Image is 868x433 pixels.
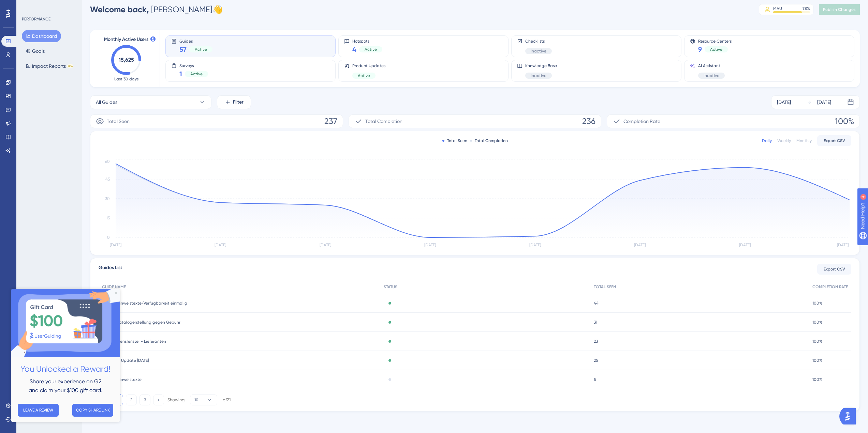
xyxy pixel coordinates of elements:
[803,6,810,11] div: 78 %
[824,138,845,143] span: Export CSV
[110,243,121,247] tspan: [DATE]
[352,38,382,43] span: Hotspots
[102,339,166,344] span: Willkommensfenster - Lieferanten
[233,98,244,106] span: Filter
[19,89,90,96] span: Share your experience on G2
[594,320,597,325] span: 31
[812,320,822,325] span: 100%
[594,377,596,382] span: 5
[106,216,110,220] tspan: 15
[835,116,854,127] span: 100%
[525,38,552,44] span: Checklists
[470,138,508,143] div: Total Completion
[167,397,185,403] div: Showing
[796,138,812,143] div: Monthly
[698,38,732,43] span: Resource Centers
[190,395,217,405] button: 10
[190,71,203,77] span: Active
[223,397,231,403] div: of 21
[22,30,61,42] button: Dashboard
[525,63,557,68] span: Knowledge Base
[529,243,541,247] tspan: [DATE]
[698,63,725,68] span: AI Assistant
[384,284,397,290] span: STATUS
[817,135,851,146] button: Export CSV
[47,3,49,9] div: 4
[104,35,148,44] span: Monthly Active Users
[16,2,43,10] span: Need Help?
[22,60,77,72] button: Impact ReportsBETA
[634,243,646,247] tspan: [DATE]
[61,115,102,128] button: COPY SHARE LINK
[812,358,822,363] span: 100%
[582,116,595,127] span: 236
[824,266,845,272] span: Export CSV
[531,73,546,78] span: Inactive
[22,45,49,57] button: Goals
[812,284,848,290] span: COMPLETION RATE
[623,117,660,125] span: Completion Rate
[442,138,467,143] div: Total Seen
[179,69,182,79] span: 1
[320,243,331,247] tspan: [DATE]
[812,300,822,306] span: 100%
[102,300,187,306] span: Pop Up Hinweistexte/Verfügbarkeit einmalig
[67,64,73,68] div: BETA
[352,63,385,68] span: Product Updates
[139,395,150,405] button: 3
[777,138,791,143] div: Weekly
[823,7,856,12] span: Publish Changes
[107,117,130,125] span: Total Seen
[119,57,134,63] text: 15,625
[812,377,822,382] span: 100%
[90,4,149,14] span: Welcome back,
[817,98,831,106] div: [DATE]
[324,116,337,127] span: 237
[698,45,702,54] span: 9
[90,4,223,15] div: [PERSON_NAME] 👋
[105,196,110,201] tspan: 30
[179,45,187,54] span: 57
[837,243,849,247] tspan: [DATE]
[531,48,546,54] span: Inactive
[424,243,436,247] tspan: [DATE]
[102,377,142,382] span: Pop Up Hinweistexte
[594,358,598,363] span: 25
[5,74,104,87] h2: You Unlocked a Reward!
[7,115,48,128] button: LEAVE A REVIEW
[96,98,117,106] span: All Guides
[105,177,110,182] tspan: 45
[114,76,138,82] span: Last 30 days
[104,3,106,5] div: Close Preview
[179,63,208,68] span: Surveys
[352,45,356,54] span: 4
[704,73,719,78] span: Inactive
[102,284,126,290] span: GUIDE NAME
[365,47,377,52] span: Active
[594,300,599,306] span: 44
[217,95,251,109] button: Filter
[195,47,207,52] span: Active
[365,117,402,125] span: Total Completion
[839,406,860,427] iframe: UserGuiding AI Assistant Launcher
[215,243,226,247] tspan: [DATE]
[194,397,198,403] span: 10
[358,73,370,78] span: Active
[107,235,110,240] tspan: 0
[22,16,50,22] div: PERFORMANCE
[739,243,751,247] tspan: [DATE]
[102,320,180,325] span: Pop Up Katalogerstellung gegen Gebühr
[777,98,791,106] div: [DATE]
[594,284,616,290] span: TOTAL SEEN
[762,138,772,143] div: Daily
[594,339,598,344] span: 23
[817,264,851,275] button: Export CSV
[812,339,822,344] span: 100%
[90,95,211,109] button: All Guides
[819,4,860,15] button: Publish Changes
[18,98,91,105] span: and claim your $100 gift card.
[710,47,722,52] span: Active
[99,264,122,275] span: Guides List
[102,358,149,363] span: RFQ Beta Update [DATE]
